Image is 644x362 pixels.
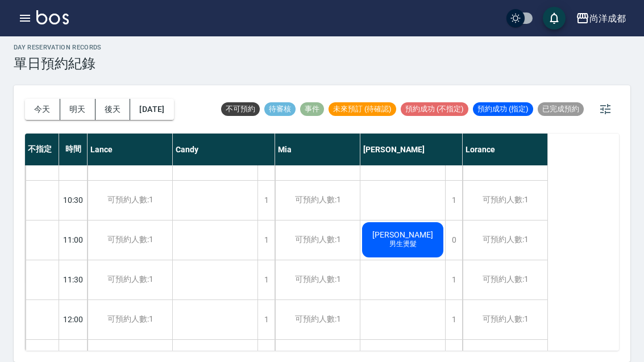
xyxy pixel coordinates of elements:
h2: day Reservation records [14,44,102,51]
div: 1 [257,300,275,339]
span: [PERSON_NAME] [370,230,435,239]
div: Lorance [463,134,548,165]
div: 可預約人數:1 [275,220,360,260]
div: 可預約人數:1 [463,260,547,299]
div: 可預約人數:1 [88,220,172,260]
span: 預約成功 (不指定) [401,104,468,114]
div: 12:00 [59,299,88,339]
button: 明天 [60,99,95,120]
div: 1 [445,260,462,299]
div: Mia [275,134,360,165]
span: 已完成預約 [538,104,584,114]
button: 後天 [95,99,131,120]
div: 可預約人數:1 [88,260,172,299]
button: 今天 [25,99,60,120]
div: Candy [173,134,275,165]
img: Logo [36,10,69,24]
div: 0 [445,220,462,260]
div: 可預約人數:1 [88,181,172,220]
h3: 單日預約紀錄 [14,56,102,72]
span: 不可預約 [221,104,260,114]
button: save [543,7,566,30]
div: 時間 [59,134,88,165]
div: 可預約人數:1 [275,300,360,339]
div: 可預約人數:1 [275,181,360,220]
div: 1 [445,300,462,339]
div: 不指定 [25,134,59,165]
div: 可預約人數:1 [88,300,172,339]
div: 可預約人數:1 [463,300,547,339]
div: 11:30 [59,260,88,299]
span: 預約成功 (指定) [473,104,533,114]
div: 1 [445,181,462,220]
div: Lance [88,134,173,165]
span: 事件 [300,104,324,114]
div: 可預約人數:1 [275,260,360,299]
div: [PERSON_NAME] [360,134,463,165]
div: 可預約人數:1 [463,220,547,260]
span: 待審核 [264,104,296,114]
div: 11:00 [59,220,88,260]
button: 尚洋成都 [571,7,630,30]
div: 可預約人數:1 [463,181,547,220]
div: 10:30 [59,180,88,220]
span: 男生燙髮 [387,239,419,249]
button: [DATE] [130,99,173,120]
div: 1 [257,181,275,220]
div: 尚洋成都 [589,11,626,26]
span: 未來預訂 (待確認) [329,104,396,114]
div: 1 [257,260,275,299]
div: 1 [257,220,275,260]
